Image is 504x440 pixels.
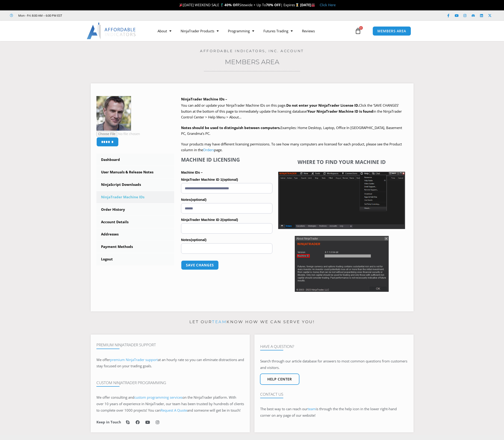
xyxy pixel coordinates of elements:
[96,179,174,191] a: NinjaScript Downloads
[181,97,227,101] b: NinjaTrader Machine IDs –
[181,157,272,163] h4: Machine ID Licensing
[96,154,174,166] a: Dashboard
[178,3,300,7] span: [DATE] WEEKEND SALE 🏌️‍♂️ Sitewide + Up To | Expires
[96,204,174,216] a: Order History
[286,103,359,108] b: Do not enter your NinjaTrader License ID.
[161,408,187,413] a: Request A Quote
[181,103,286,108] span: You can add or update your NinjaTrader Machine IDs on this page.
[91,318,414,326] p: Let our know how we can serve you!
[134,395,182,400] a: custom programming services
[191,198,206,202] span: (optional)
[311,3,315,7] img: 🏭
[260,358,408,371] p: Search through our article database for answers to most common questions from customers and visit...
[348,24,368,38] a: 0
[17,13,62,18] span: Mon - Fri: 8:00 AM – 6:00 PM EST
[260,374,299,385] a: Help center
[153,26,176,36] a: About
[260,406,408,419] p: The best way to can reach our is through the the help icon in the lower right-hand corner on any ...
[96,241,174,253] a: Payment Methods
[212,319,227,324] a: team
[225,58,279,66] a: Members Area
[96,228,174,240] a: Addresses
[96,395,244,413] span: on the NinjaTrader platform. With over 10 years of experience in NinjaTrader, our team has been t...
[200,49,304,53] a: Affordable Indicators, Inc. Account
[278,172,405,229] img: Screenshot 2025-01-17 1155544 | Affordable Indicators – NinjaTrader
[181,216,272,223] label: NinjaTrader Machine ID 2
[181,260,219,270] button: Save changes
[96,166,174,178] a: User Manuals & Release Notes
[181,176,272,183] label: NinjaTrader Machine ID 1
[96,420,121,424] h6: Keep in Touch
[87,23,136,39] img: LogoAI | Affordable Indicators – NinjaTrader
[203,148,214,152] a: Orders
[222,218,238,222] span: (optional)
[179,3,183,7] img: 🎉
[181,171,203,174] strong: Machine IDs –
[295,236,389,292] img: Screenshot 2025-01-17 114931 | Affordable Indicators – NinjaTrader
[359,26,363,30] span: 0
[96,253,174,265] a: Logout
[96,357,110,362] span: We offer
[377,29,406,33] span: MEMBERS AREA
[176,26,223,36] a: NinjaTrader Products
[96,191,174,203] a: NinjaTrader Machine IDs
[96,395,182,400] span: We offer consulting and
[191,238,206,242] span: (optional)
[181,236,272,243] label: Notes
[96,96,131,131] img: 8ba3ef56e8a0c9d61d9b0b6a2b5fac8dbfba699c4958149fcd50296af297c218
[266,3,281,7] strong: 70% OFF
[181,103,402,119] span: Click the ‘SAVE CHANGES’ button at the bottom of this page to immediately update the licensing da...
[181,125,402,136] span: Examples: Home Desktop, Laptop, Office In [GEOGRAPHIC_DATA], Basement PC, Grandma’s PC.
[96,343,244,347] h4: Premium NinjaTrader Support
[223,26,259,36] a: Programming
[153,26,354,36] nav: Menu
[96,380,244,385] h4: Custom NinjaTrader Programming
[308,407,316,411] a: team
[96,216,174,228] a: Account Details
[297,26,319,36] a: Reviews
[278,159,405,165] h4: Where to find your Machine ID
[181,125,280,130] strong: Notes should be used to distinguish between computers.
[96,154,174,265] nav: Account pages
[181,142,402,152] span: Your products may have different licensing permissions. To see how many computers are licensed fo...
[300,3,315,7] strong: [DATE]
[96,357,244,368] span: at an hourly rate so you can eliminate distractions and stay focused on your trading goals.
[181,196,272,203] label: Notes
[224,3,239,7] strong: 40% OFF
[69,13,138,18] iframe: Customer reviews powered by Trustpilot
[259,26,297,36] a: Futures Trading
[295,3,299,7] img: ⌛
[260,392,408,397] h4: Contact Us
[260,344,408,349] h4: Have A Question?
[307,109,373,114] strong: Your NinjaTrader Machine ID is found
[110,357,158,362] a: premium NinjaTrader support
[373,26,411,36] a: MEMBERS AREA
[222,178,238,181] span: (optional)
[267,377,292,381] span: Help center
[320,3,336,7] a: Click Here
